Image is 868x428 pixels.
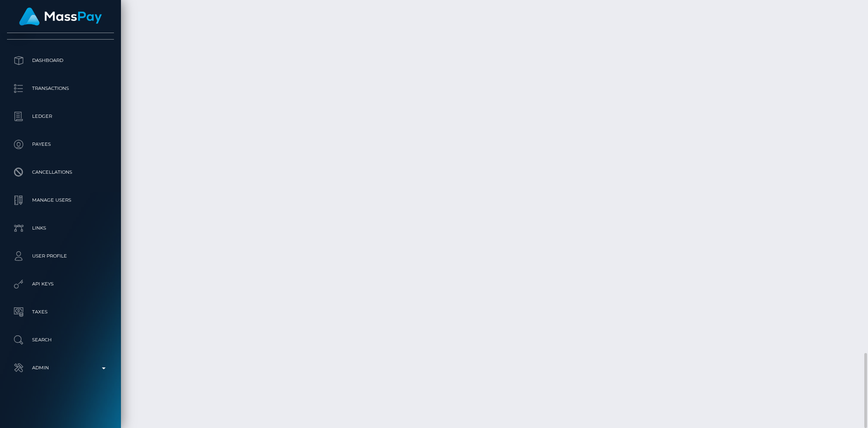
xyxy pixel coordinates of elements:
[11,109,110,123] p: Ledger
[7,217,114,240] a: Links
[7,272,114,296] a: API Keys
[7,161,114,184] a: Cancellations
[7,245,114,268] a: User Profile
[11,305,110,319] p: Taxes
[7,300,114,324] a: Taxes
[11,333,110,347] p: Search
[11,82,110,95] p: Transactions
[19,7,102,26] img: MassPay Logo
[7,356,114,380] a: Admin
[11,165,110,179] p: Cancellations
[7,105,114,128] a: Ledger
[11,221,110,235] p: Links
[11,249,110,263] p: User Profile
[11,137,110,151] p: Payees
[11,193,110,207] p: Manage Users
[7,49,114,72] a: Dashboard
[11,54,110,68] p: Dashboard
[7,189,114,212] a: Manage Users
[11,361,110,375] p: Admin
[7,133,114,156] a: Payees
[7,77,114,100] a: Transactions
[11,277,110,291] p: API Keys
[7,328,114,352] a: Search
